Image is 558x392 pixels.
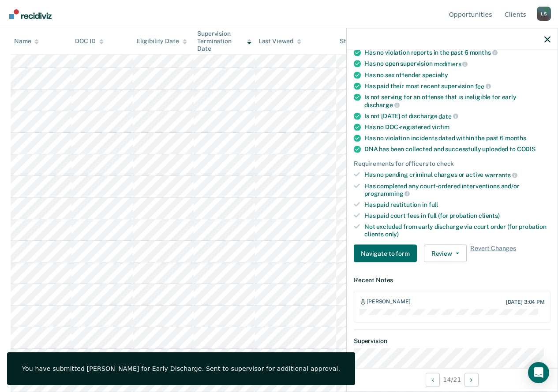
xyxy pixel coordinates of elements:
div: Requirements for officers to check [354,160,551,168]
div: Has paid their most recent supervision [364,82,551,90]
button: Review [424,245,467,262]
div: DOC ID [75,37,103,45]
span: warrants [485,171,517,178]
div: Eligibility Date [136,37,187,45]
button: Navigate to form [354,245,417,262]
span: discharge [364,101,400,108]
span: modifiers [434,60,468,67]
div: Has no sex offender [364,71,551,78]
div: Open Intercom Messenger [528,362,549,383]
div: 14 / 21 [347,368,558,391]
span: CODIS [517,146,536,153]
dt: Supervision [354,337,551,345]
div: Name [14,37,39,45]
dt: Recent Notes [354,276,551,284]
span: clients) [479,212,500,219]
div: Has no pending criminal charges or active [364,171,551,179]
button: Previous Opportunity [426,373,440,387]
div: Is not [DATE] of discharge [364,112,551,120]
div: Supervision Termination Date [197,30,251,52]
div: [PERSON_NAME] [367,299,410,306]
span: Revert Changes [470,245,516,262]
div: Last Viewed [258,37,301,45]
div: Has paid restitution in [364,201,551,209]
button: Profile dropdown button [537,7,551,21]
span: programming [364,190,410,197]
div: L S [537,7,551,21]
div: [DATE] 3:04 PM [506,299,545,305]
div: Has no DOC-registered [364,123,551,131]
span: full [429,201,438,208]
div: Has paid court fees in full (for probation [364,212,551,219]
div: Has no violation reports in the past 6 [364,49,551,56]
a: Navigate to form link [354,245,420,262]
span: date [438,112,458,119]
div: Has no violation incidents dated within the past 6 [364,134,551,142]
span: fee [475,82,491,90]
div: Is not serving for an offense that is ineligible for early [364,93,551,108]
span: months [470,49,498,56]
img: Recidiviz [9,9,52,19]
div: DNA has been collected and successfully uploaded to [364,146,551,153]
div: Status [340,37,359,45]
div: You have submitted [PERSON_NAME] for Early Discharge. Sent to supervisor for additional approval. [22,365,340,373]
div: Has no open supervision [364,60,551,68]
span: months [505,134,526,142]
span: only) [385,230,399,237]
span: victim [432,123,449,131]
span: specialty [422,71,448,78]
button: Next Opportunity [464,373,479,387]
div: Has completed any court-ordered interventions and/or [364,182,551,197]
div: Not excluded from early discharge via court order (for probation clients [364,223,551,238]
